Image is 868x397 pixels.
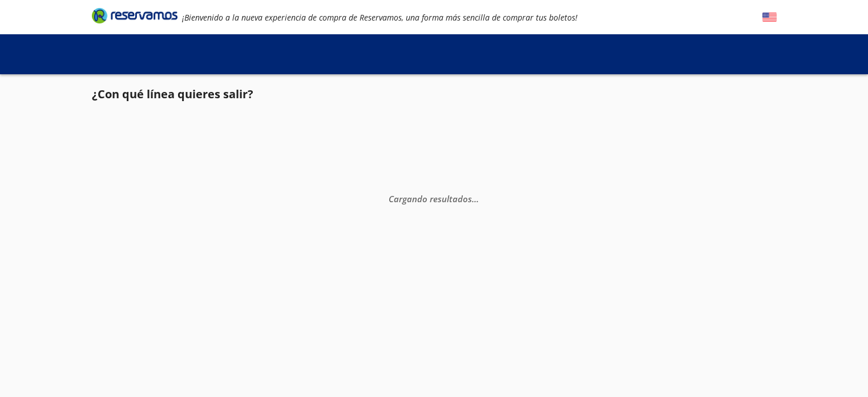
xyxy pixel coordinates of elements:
[477,193,479,204] span: .
[762,10,777,25] button: English
[472,193,474,204] span: .
[474,193,477,204] span: .
[92,7,177,27] a: Brand Logo
[92,7,177,24] i: Brand Logo
[389,193,479,204] em: Cargando resultados
[182,12,578,23] em: ¡Bienvenido a la nueva experiencia de compra de Reservamos, una forma más sencilla de comprar tus...
[92,86,253,103] p: ¿Con qué línea quieres salir?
